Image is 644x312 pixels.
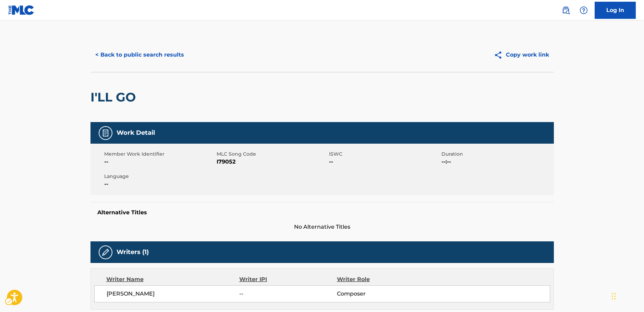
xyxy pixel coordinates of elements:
h5: Writers (1) [117,248,149,256]
span: -- [104,158,215,166]
button: Copy work link [489,46,554,63]
span: Language [104,173,215,180]
img: search [562,6,570,14]
h5: Work Detail [117,129,155,137]
img: help [580,6,588,14]
span: --:-- [441,158,552,166]
span: -- [104,180,215,188]
img: Copy work link [494,51,506,59]
span: I79052 [217,158,327,166]
div: Writer IPI [239,275,337,284]
span: -- [329,158,440,166]
div: Writer Name [106,275,240,284]
a: Log In [595,2,636,19]
span: No Alternative Titles [90,223,554,231]
iframe: Hubspot Iframe [610,279,644,312]
span: ISWC [329,151,440,158]
img: Writers [101,248,110,256]
div: Drag [612,286,616,307]
h2: I'LL GO [90,89,139,105]
span: MLC Song Code [217,151,327,158]
span: [PERSON_NAME] [107,290,240,298]
span: Member Work Identifier [104,151,215,158]
span: -- [239,290,337,298]
img: Work Detail [101,129,110,137]
div: Writer Role [337,275,426,284]
img: MLC Logo [8,5,35,15]
button: < Back to public search results [90,46,189,63]
span: Composer [337,290,426,298]
div: Chat Widget [610,279,644,312]
span: Duration [441,151,552,158]
h5: Alternative Titles [97,209,547,216]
